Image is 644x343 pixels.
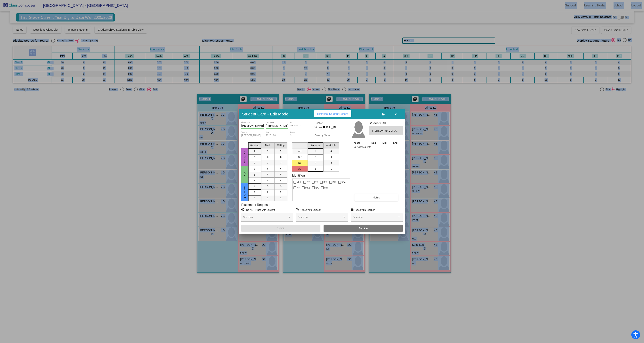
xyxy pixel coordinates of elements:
span: 3 [267,185,268,188]
span: BIP [333,180,336,185]
th: Mid [379,141,390,145]
span: MLL [297,180,301,185]
span: 2 [315,161,316,165]
span: 2 [280,190,282,194]
span: Above [243,150,247,164]
span: 3 [330,155,332,159]
span: Writing [277,144,284,147]
span: Notes [373,196,380,199]
input: grade [290,134,313,137]
label: = Keep with Teacher: [351,208,375,212]
span: 8 [254,155,255,159]
span: ILC [315,185,319,190]
span: 4 [330,149,332,153]
div: Girl [326,125,330,129]
span: Below [243,185,247,199]
span: 1 [330,167,332,171]
span: [PERSON_NAME] [372,129,394,133]
div: Boy [318,125,322,129]
span: JG [394,129,399,133]
td: No Assessments [352,145,401,149]
span: GT [307,180,310,185]
span: IEP [323,180,327,185]
span: 1 [315,167,316,171]
span: NB [334,125,337,130]
span: 504 [342,180,345,185]
span: 6 [267,167,268,171]
span: MLE [305,185,310,190]
mat-label: Gender [315,121,337,125]
span: INT [324,185,328,190]
input: teacher [241,134,264,137]
span: 4 [280,179,282,182]
input: Enter ID [290,124,313,127]
span: 6 [280,167,282,171]
span: Workskills [326,144,336,147]
span: 4 [254,179,255,182]
span: TP [315,180,318,185]
span: Math [265,144,270,147]
span: Save [277,227,284,230]
span: 2 [330,161,332,165]
span: Behavior [311,144,320,147]
h3: Student Cell [369,121,403,125]
span: 4 [267,179,268,182]
span: Reading [250,144,259,147]
span: 8 [267,155,268,159]
label: Identifiers [292,174,306,177]
span: 3 [315,155,316,159]
th: Asses [352,141,368,145]
span: 5 [280,173,282,176]
span: 1 [254,196,255,200]
span: 2 [254,191,255,194]
span: 7 [280,161,282,165]
span: 4 [315,150,316,153]
span: 9 [267,149,268,153]
span: On [243,172,247,177]
span: Archive [359,227,368,230]
span: 5 [254,173,255,177]
label: = Keep with Student: [296,208,321,212]
th: End [390,141,401,145]
input: goes by name [315,134,337,137]
span: 5 [267,173,268,176]
span: RP [297,185,300,190]
span: 1 [280,196,282,200]
th: Beg [368,141,379,145]
span: 7 [254,161,255,165]
input: year [266,134,288,137]
h3: Student Card - Edit Mode [242,112,288,116]
span: 6 [254,167,255,171]
button: Notes [354,194,398,201]
label: Placement Requests [241,203,270,207]
span: 9 [280,149,282,153]
span: 7 [267,161,268,165]
span: 2 [267,190,268,194]
button: Save [241,225,320,232]
label: = Do NOT Place with Student: [241,208,275,212]
span: 3 [254,185,255,188]
span: 9 [254,150,255,153]
span: 3 [280,185,282,188]
button: Historical Student Record [314,110,351,117]
button: Archive [324,225,403,232]
span: Historical Student Record [317,112,348,115]
span: 8 [280,155,282,159]
span: 1 [267,196,268,200]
